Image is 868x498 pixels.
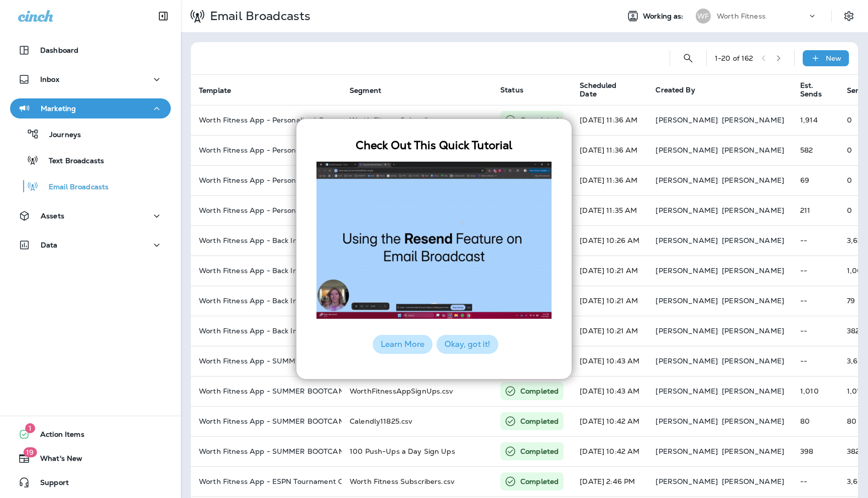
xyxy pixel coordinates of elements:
[199,477,334,485] p: Worth Fitness App - ESPN Tournament Challenge
[199,447,334,455] p: Worth Fitness App - SUMMER BOOTCAMP 2.0
[715,54,753,62] div: 1 - 20 of 162
[572,286,647,316] td: [DATE] 10:21 AM
[656,447,718,455] p: [PERSON_NAME]
[199,297,334,305] p: Worth Fitness App - Back In Session
[572,316,647,346] td: [DATE] 10:21 AM
[792,256,839,286] td: --
[199,176,334,184] p: Worth Fitness App - Personalized Group Training
[792,105,839,135] td: 1,914
[350,115,455,125] span: Worth Fitness Subscribers.csv
[199,417,334,425] p: Worth Fitness App - SUMMER BOOTCAMP 2.0
[656,176,718,184] p: [PERSON_NAME]
[572,165,647,195] td: [DATE] 11:36 AM
[572,346,647,376] td: [DATE] 10:43 AM
[572,135,647,165] td: [DATE] 11:36 AM
[199,357,334,365] p: Worth Fitness App - SUMMER BOOTCAMP 2.0
[572,466,647,496] td: [DATE] 2:46 PM
[437,335,498,354] button: Okay, got it!
[316,152,552,328] iframe: New Re-Send Feature on Email Broadcast
[656,357,718,365] p: [PERSON_NAME]
[23,447,37,457] span: 19
[199,236,334,244] p: Worth Fitness App - Back In Session
[30,454,82,466] span: What's New
[350,387,454,396] span: WorthFitnessAppSignUps.csv
[800,81,822,98] span: Est. Sends
[350,477,455,486] span: Worth Fitness Subscribers.csv
[656,327,718,335] p: [PERSON_NAME]
[572,436,647,466] td: [DATE] 10:42 AM
[39,157,104,166] p: Text Broadcasts
[656,236,718,244] p: [PERSON_NAME]
[722,477,784,485] p: [PERSON_NAME]
[722,447,784,455] p: [PERSON_NAME]
[722,236,784,244] p: [PERSON_NAME]
[792,406,839,436] td: 80
[840,7,858,25] button: Settings
[722,297,784,305] p: [PERSON_NAME]
[722,327,784,335] p: [PERSON_NAME]
[656,146,718,154] p: [PERSON_NAME]
[792,346,839,376] td: --
[500,85,523,94] span: Status
[722,176,784,184] p: [PERSON_NAME]
[572,406,647,436] td: [DATE] 10:42 AM
[722,417,784,425] p: [PERSON_NAME]
[792,316,839,346] td: --
[199,387,334,395] p: Worth Fitness App - SUMMER BOOTCAMP 2.0
[40,46,78,54] p: Dashboard
[199,327,334,335] p: Worth Fitness App - Back In Session
[41,212,64,220] p: Assets
[678,48,698,68] button: Search Email Broadcasts
[792,466,839,496] td: --
[41,241,58,249] p: Data
[316,139,552,152] h3: Check Out This Quick Tutorial
[572,376,647,406] td: [DATE] 10:43 AM
[39,183,108,192] p: Email Broadcasts
[41,104,76,112] p: Marketing
[656,267,718,275] p: [PERSON_NAME]
[656,387,718,395] p: [PERSON_NAME]
[656,116,718,124] p: [PERSON_NAME]
[520,386,559,396] p: Completed
[792,286,839,316] td: --
[199,116,334,124] p: Worth Fitness App - Personalized Group Training
[39,131,81,140] p: Journeys
[792,135,839,165] td: 582
[350,447,455,456] span: 100 Push-Ups a Day Sign Ups
[199,206,334,214] p: Worth Fitness App - Personalized Group Training
[149,6,177,26] button: Collapse Sidebar
[656,297,718,305] p: [PERSON_NAME]
[520,446,559,456] p: Completed
[722,116,784,124] p: [PERSON_NAME]
[30,478,69,490] span: Support
[520,115,559,125] p: Completed
[656,477,718,485] p: [PERSON_NAME]
[199,267,334,275] p: Worth Fitness App - Back In Session
[30,430,84,442] span: Action Items
[722,357,784,365] p: [PERSON_NAME]
[572,225,647,256] td: [DATE] 10:26 AM
[722,146,784,154] p: [PERSON_NAME]
[722,206,784,214] p: [PERSON_NAME]
[25,423,35,433] span: 1
[206,9,310,24] p: Email Broadcasts
[696,9,711,24] div: WF
[792,376,839,406] td: 1,010
[199,86,231,95] span: Template
[643,12,686,21] span: Working as:
[572,195,647,225] td: [DATE] 11:35 AM
[40,75,59,83] p: Inbox
[373,335,432,354] button: Learn More
[792,225,839,256] td: --
[350,86,381,95] span: Segment
[572,256,647,286] td: [DATE] 10:21 AM
[717,12,766,20] p: Worth Fitness
[792,195,839,225] td: 211
[722,267,784,275] p: [PERSON_NAME]
[520,416,559,426] p: Completed
[520,476,559,486] p: Completed
[199,146,334,154] p: Worth Fitness App - Personalized Group Training
[792,436,839,466] td: 398
[826,54,841,62] p: New
[572,105,647,135] td: [DATE] 11:36 AM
